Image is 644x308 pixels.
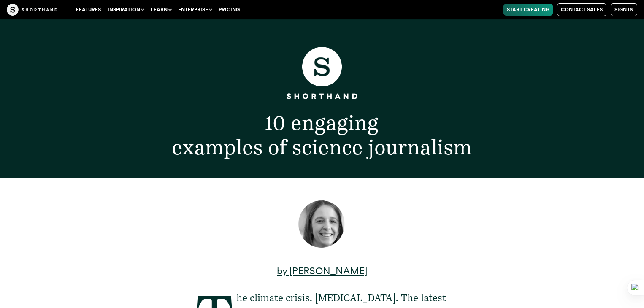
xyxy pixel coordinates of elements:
a: Sign in [611,3,637,16]
a: Pricing [215,4,243,16]
img: The Craft [7,4,57,16]
a: Start Creating [503,4,553,16]
button: Learn [147,4,175,16]
h2: 10 engaging examples of science journalism [83,111,561,160]
a: by [PERSON_NAME] [277,265,367,277]
a: Features [73,4,104,16]
button: Enterprise [175,4,215,16]
a: Contact Sales [557,3,606,16]
button: Inspiration [104,4,147,16]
